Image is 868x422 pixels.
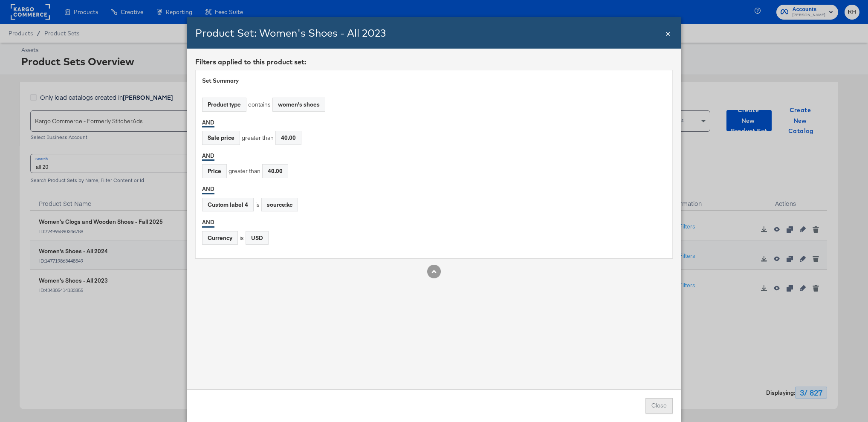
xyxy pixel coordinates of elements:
[202,218,214,226] strong: AND
[202,119,214,127] strong: AND
[645,398,673,413] button: Close
[242,134,274,142] div: greater than
[195,57,673,67] div: Filters applied to this product set:
[665,27,671,39] div: Close
[248,101,271,109] div: contains
[229,167,260,175] div: greater than
[195,26,386,39] span: Product Set: Women's Shoes - All 2023
[203,131,240,145] div: Sale price
[203,98,246,111] div: Product type
[273,98,325,111] div: women's shoes
[255,201,260,209] div: is
[202,152,214,160] strong: AND
[240,234,244,242] div: is
[262,198,298,211] div: source:kc
[276,131,301,145] div: 40.00
[263,165,288,178] div: 40.00
[202,185,214,193] strong: AND
[203,198,253,211] div: Custom label 4
[187,17,681,422] div: Rule Spec
[665,27,671,38] span: ×
[203,165,226,178] div: Price
[203,231,237,245] div: Currency
[246,231,268,245] div: USD
[202,77,666,85] div: Set Summary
